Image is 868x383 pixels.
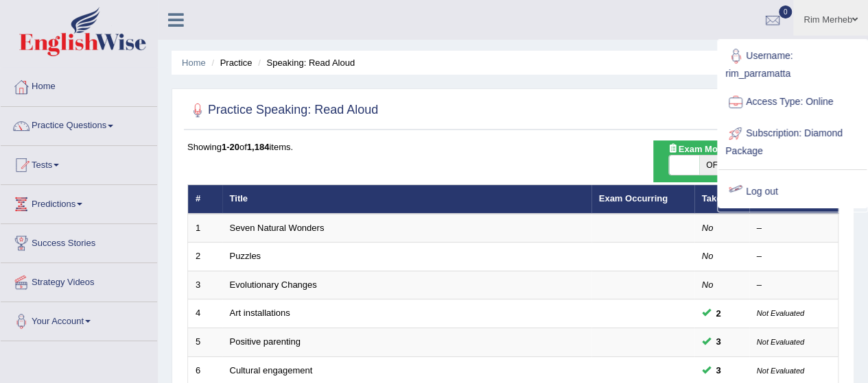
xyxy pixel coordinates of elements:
[702,223,714,233] em: No
[222,142,239,152] b: 1-20
[188,185,222,214] th: #
[187,100,378,121] h2: Practice Speaking: Read Aloud
[702,251,714,261] em: No
[711,306,727,321] span: You can still take this question
[757,367,804,375] small: Not Evaluated
[1,263,157,297] a: Strategy Videos
[188,299,222,328] td: 4
[779,5,793,18] span: 0
[208,56,252,69] li: Practice
[1,224,157,258] a: Success Stories
[757,250,831,263] div: –
[1,68,157,102] a: Home
[702,280,714,290] em: No
[757,338,804,346] small: Not Evaluated
[694,185,749,214] th: Taken
[718,40,867,86] a: Username: rim_parramatta
[757,222,831,235] div: –
[757,279,831,292] div: –
[188,243,222,271] td: 2
[182,58,206,68] a: Home
[187,140,838,153] div: Showing of items.
[718,118,867,164] a: Subscription: Diamond Package
[230,251,261,261] a: Puzzles
[711,334,727,349] span: You can still take this question
[718,86,867,118] a: Access Type: Online
[230,336,301,347] a: Positive parenting
[599,193,668,203] a: Exam Occurring
[711,363,727,378] span: You can still take this question
[662,142,736,156] span: Exam Mode:
[699,156,729,175] span: OFF
[255,56,355,69] li: Speaking: Read Aloud
[653,140,744,182] div: Show exams occurring in exams
[718,176,867,208] a: Log out
[247,142,270,152] b: 1,184
[230,365,313,375] a: Cultural engagement
[1,302,157,336] a: Your Account
[230,308,290,318] a: Art installations
[1,185,157,219] a: Predictions
[222,185,591,214] th: Title
[1,146,157,180] a: Tests
[757,309,804,317] small: Not Evaluated
[230,280,317,290] a: Evolutionary Changes
[230,223,325,233] a: Seven Natural Wonders
[188,271,222,299] td: 3
[1,107,157,141] a: Practice Questions
[188,214,222,243] td: 1
[188,328,222,357] td: 5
